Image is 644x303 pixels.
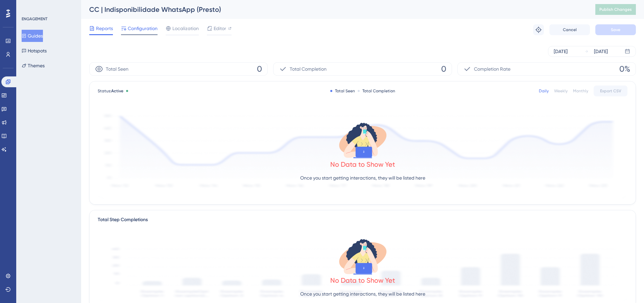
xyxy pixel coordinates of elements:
[474,65,510,73] span: Completion Rate
[563,27,577,32] span: Cancel
[172,24,199,32] span: Localization
[22,45,47,57] button: Hotspots
[300,174,425,182] p: Once you start getting interactions, they will be listed here
[22,30,43,42] button: Guides
[554,47,568,55] div: [DATE]
[330,276,395,285] div: No Data to Show Yet
[98,216,148,224] div: Total Step Completions
[441,64,446,74] span: 0
[106,65,128,73] span: Total Seen
[111,89,123,93] span: Active
[611,27,620,32] span: Save
[599,7,632,12] span: Publish Changes
[300,290,425,298] p: Once you start getting interactions, they will be listed here
[594,86,627,96] button: Export CSV
[128,24,158,32] span: Configuration
[22,60,45,72] button: Themes
[214,24,226,32] span: Editor
[539,88,549,94] div: Daily
[595,4,636,15] button: Publish Changes
[619,64,630,74] span: 0%
[573,88,588,94] div: Monthly
[257,64,262,74] span: 0
[330,160,395,169] div: No Data to Show Yet
[290,65,327,73] span: Total Completion
[554,88,568,94] div: Weekly
[358,88,395,94] div: Total Completion
[330,88,355,94] div: Total Seen
[22,16,47,22] div: ENGAGEMENT
[89,5,578,14] div: CC | Indisponibilidade WhatsApp (Presto)
[600,88,621,94] span: Export CSV
[594,47,608,55] div: [DATE]
[595,24,636,35] button: Save
[96,24,113,32] span: Reports
[549,24,590,35] button: Cancel
[98,88,123,94] span: Status:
